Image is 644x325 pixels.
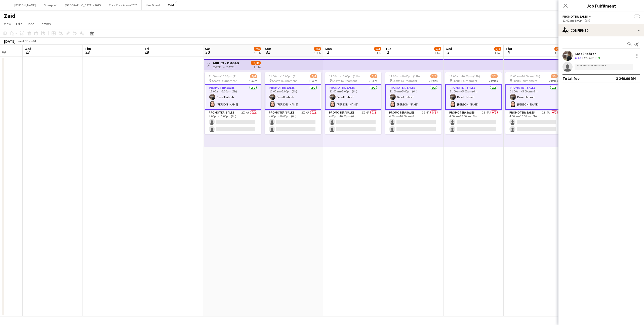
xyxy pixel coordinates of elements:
[445,110,502,134] app-card-role: Promoter/ Sales2I4A0/24:00pm-10:00pm (6h)
[495,51,501,55] div: 1 Job
[509,74,540,78] span: 11:00am-10:00pm (11h)
[325,72,381,134] app-job-card: 11:00am-10:00pm (11h)2/4 Sports Tournament2 RolesPromoter/ Sales2/211:00am-5:00pm (6h)Basel Habra...
[25,21,36,27] a: Jobs
[562,19,640,22] div: 11:00am-5:00pm (6h)
[85,46,91,51] span: Thu
[25,46,31,51] span: Wed
[37,21,53,27] a: Comms
[205,110,261,134] app-card-role: Promoter/ Sales2I4A0/24:00pm-10:00pm (6h)
[562,15,592,18] button: Promoter/ Sales
[269,74,300,78] span: 11:00am-10:00pm (11h)
[430,74,437,78] span: 2/4
[212,79,237,83] span: Sports Tournament
[596,56,600,60] app-skills-label: 1/1
[506,46,512,51] span: Thu
[145,46,149,51] span: Fri
[494,47,501,51] span: 2/4
[453,79,477,83] span: Sports Tournament
[14,21,24,27] a: Edit
[4,22,11,26] span: View
[213,65,239,69] div: [DATE] → [DATE]
[265,46,271,51] span: Sun
[144,49,149,55] span: 29
[314,51,321,55] div: 1 Job
[389,74,420,78] span: 11:00am-10:00pm (11h)
[445,72,502,134] app-job-card: 11:00am-10:00pm (11h)2/4 Sports Tournament2 RolesPromoter/ Sales2/211:00am-5:00pm (6h)Basel Habra...
[558,3,644,9] h3: Job Fulfilment
[10,0,40,10] button: [PERSON_NAME]
[205,46,211,51] span: Sat
[272,79,297,83] span: Sports Tournament
[449,74,480,78] span: 11:00am-10:00pm (11h)
[505,84,562,110] app-card-role: Promoter/ Sales2/211:00am-5:00pm (6h)Basel Habrah[PERSON_NAME]
[209,74,239,78] span: 11:00am-10:00pm (11h)
[445,84,502,110] app-card-role: Promoter/ Sales2/211:00am-5:00pm (6h)Basel Habrah[PERSON_NAME]
[549,79,558,83] span: 2 Roles
[314,47,321,51] span: 2/4
[370,74,377,78] span: 2/4
[309,79,317,83] span: 2 Roles
[558,24,644,36] div: Confirmed
[575,51,601,56] div: Basel Habrah
[434,47,441,51] span: 2/4
[616,76,636,81] div: 3 240.00 DH
[40,0,61,10] button: Sharqawi
[554,47,561,51] span: 2/4
[31,39,36,43] div: +04
[325,110,381,134] app-card-role: Promoter/ Sales2I4A0/24:00pm-10:00pm (6h)
[325,49,332,55] span: 1
[2,21,13,27] a: View
[385,72,441,134] app-job-card: 11:00am-10:00pm (11h)2/4 Sports Tournament2 RolesPromoter/ Sales2/211:00am-5:00pm (6h)Basel Habra...
[505,72,562,134] app-job-card: 11:00am-10:00pm (11h)2/4 Sports Tournament2 RolesPromoter/ Sales2/211:00am-5:00pm (6h)Basel Habra...
[4,12,16,20] h1: Zaid
[16,22,22,26] span: Edit
[446,46,452,51] span: Wed
[374,47,381,51] span: 2/4
[562,76,580,81] div: Total fee
[264,49,271,55] span: 31
[265,72,321,134] app-job-card: 11:00am-10:00pm (11h)2/4 Sports Tournament2 RolesPromoter/ Sales2/211:00am-5:00pm (6h)Basel Habra...
[265,110,321,134] app-card-role: Promoter/ Sales2I4A0/24:00pm-10:00pm (6h)
[204,49,211,55] span: 30
[634,15,640,18] span: --
[205,72,261,134] div: 11:00am-10:00pm (11h)2/4 Sports Tournament2 RolesPromoter/ Sales2/211:00am-5:00pm (6h)Basel Habra...
[392,79,417,83] span: Sports Tournament
[61,0,105,10] button: [GEOGRAPHIC_DATA] - 2025
[105,0,142,10] button: Coca Coca Arena 2025
[39,22,51,26] span: Comms
[505,49,512,55] span: 4
[142,0,164,10] button: New Board
[249,79,257,83] span: 2 Roles
[491,74,498,78] span: 2/4
[254,47,261,51] span: 2/4
[265,84,321,110] app-card-role: Promoter/ Sales2/211:00am-5:00pm (6h)Basel Habrah[PERSON_NAME]
[562,15,588,18] span: Promoter/ Sales
[374,51,381,55] div: 1 Job
[332,79,357,83] span: Sports Tournament
[84,49,91,55] span: 28
[164,0,178,10] button: Zaid
[385,84,441,110] app-card-role: Promoter/ Sales2/211:00am-5:00pm (6h)Basel Habrah[PERSON_NAME]
[429,79,437,83] span: 2 Roles
[445,49,452,55] span: 3
[213,61,239,65] h3: ADIHEX - OMGAD
[489,79,498,83] span: 2 Roles
[385,49,391,55] span: 2
[555,51,561,55] div: 1 Job
[325,46,332,51] span: Mon
[254,51,261,55] div: 1 Job
[582,56,595,60] div: 132.1km
[17,39,29,43] span: Week 35
[578,56,581,60] span: 4.6
[385,46,391,51] span: Tue
[325,84,381,110] app-card-role: Promoter/ Sales2/211:00am-5:00pm (6h)Basel Habrah[PERSON_NAME]
[251,61,261,65] span: 18/36
[250,74,257,78] span: 2/4
[434,51,441,55] div: 1 Job
[505,110,562,134] app-card-role: Promoter/ Sales2I4A0/24:00pm-10:00pm (6h)
[551,74,558,78] span: 2/4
